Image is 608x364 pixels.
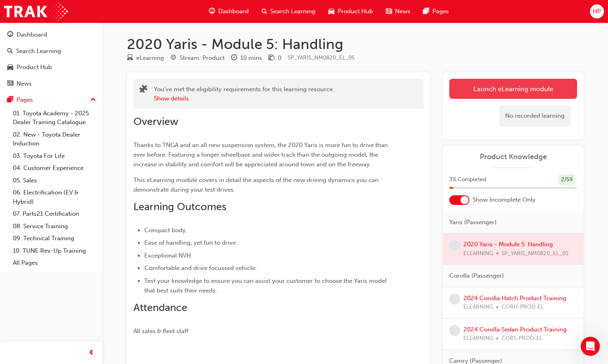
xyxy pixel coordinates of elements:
div: No recorded learning [499,105,571,127]
span: This eLearning module covers in detail the aspects of the new driving dynamics you can demonstrat... [133,176,380,193]
a: Launch eLearning module [449,79,577,99]
a: 03. Toyota For Life [10,150,99,162]
span: Overview [133,115,178,128]
a: 06. Electrification (EV & Hybrid) [10,186,99,208]
span: Learning resource code [288,54,355,61]
span: CORH-PROD-EL [502,303,544,312]
span: Pages [432,7,449,16]
span: clock-icon [231,55,237,62]
div: Pages [16,95,33,104]
span: pages-icon [423,6,429,16]
div: 10 mins [240,53,262,63]
span: car-icon [328,6,334,16]
span: HP [593,7,601,16]
span: Comfortable and drive focussed vehicle. [144,264,257,272]
div: You've met the eligibility requirements for this learning resource. [154,85,334,103]
span: CORS-PROD-EL [502,334,542,343]
span: ELEARNING [463,303,493,312]
div: Product Hub [16,63,52,72]
span: learningRecordVerb_NONE-icon [449,294,460,305]
iframe: Intercom live chat [581,337,600,356]
a: Product Knowledge [449,152,577,162]
span: Compact body. [144,227,187,234]
div: Type [127,53,164,63]
span: learningRecordVerb_NONE-icon [449,240,460,251]
span: learningResourceType_ELEARNING-icon [127,55,133,62]
button: Pages [3,92,99,107]
a: 09. Technical Training [10,232,99,245]
a: 10. TUNE Rev-Up Training [10,245,99,257]
span: 3 % Completed [449,175,486,184]
span: News [395,7,410,16]
span: Corolla (Passenger) [449,271,504,280]
a: 04. Customer Experience [10,162,99,174]
span: Attendance [133,301,187,314]
span: ELEARNING [463,334,493,343]
a: 02. New - Toyota Dealer Induction [10,129,99,150]
span: Show Incomplete Only [473,195,536,204]
a: All Pages [10,257,99,269]
div: Search Learning [16,47,61,56]
a: 01. Toyota Academy - 2025 Dealer Training Catalogue [10,107,99,129]
div: Price [268,53,281,63]
span: learningRecordVerb_NONE-icon [449,325,460,336]
span: news-icon [7,80,13,88]
a: pages-iconPages [417,3,455,20]
span: money-icon [268,55,274,62]
span: Product Hub [338,7,373,16]
span: prev-icon [88,348,94,358]
span: Ease of handling, yet fun to drive. [144,239,237,246]
a: News [3,76,99,91]
div: Duration [231,53,262,63]
span: target-icon [170,55,176,62]
a: search-iconSearch Learning [255,3,322,20]
button: HP [590,4,604,18]
span: Learning Outcomes [133,200,226,213]
div: eLearning [136,53,164,63]
div: 0 [278,53,281,63]
a: news-iconNews [379,3,417,20]
div: Stream: Product [180,53,225,63]
span: All sales & fleet staff [133,327,188,335]
span: Exceptional NVH. [144,252,192,259]
a: 05. Sales [10,174,99,187]
div: Dashboard [16,30,47,39]
button: Show details [154,94,189,103]
span: up-icon [90,95,96,105]
span: guage-icon [209,6,215,16]
span: Search Learning [270,7,315,16]
span: puzzle-icon [139,86,147,95]
div: 2 / 59 [558,174,575,185]
span: news-icon [386,6,392,16]
span: Yaris (Passenger) [449,218,497,227]
a: Search Learning [3,44,99,59]
a: 07. Parts21 Certification [10,208,99,220]
a: Product Hub [3,60,99,75]
span: pages-icon [7,96,13,104]
span: guage-icon [7,31,13,39]
span: Dashboard [218,7,249,16]
span: Test your knowledge to ensure you can assist your customer to choose the Yaris model that best su... [144,277,388,294]
span: car-icon [7,64,13,71]
a: Dashboard [3,27,99,42]
div: Stream [170,53,225,63]
div: News [16,79,32,88]
a: car-iconProduct Hub [322,3,379,20]
img: Trak [4,2,68,20]
h1: 2020 Yaris - Module 5: Handling [127,35,583,53]
span: search-icon [262,6,267,16]
button: DashboardSearch LearningProduct HubNews [3,26,99,92]
span: Thanks to TNGA and an all new suspension system, the 2020 Yaris is more fun to drive than ever be... [133,141,389,168]
a: guage-iconDashboard [203,3,255,20]
span: search-icon [7,48,13,55]
a: 08. Service Training [10,220,99,233]
a: 2024 Corolla Hatch Product Training [463,294,566,302]
a: 2024 Corolla Sedan Product Training [463,326,567,333]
